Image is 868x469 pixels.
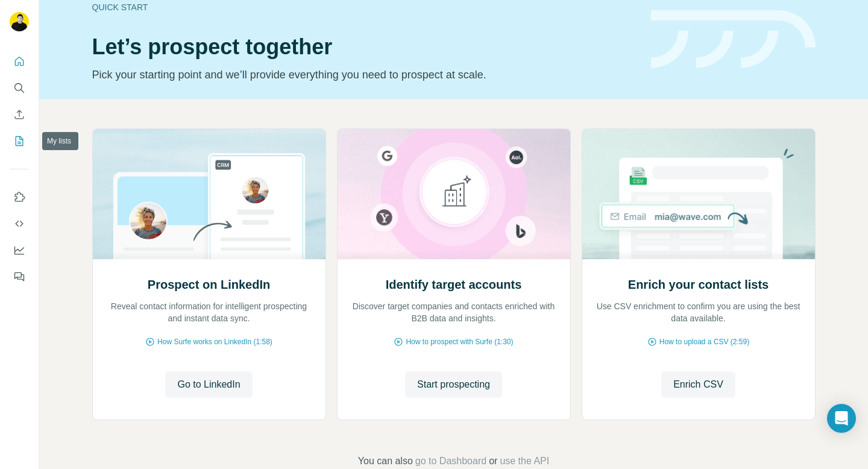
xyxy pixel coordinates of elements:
[165,371,252,398] button: Go to LinkedIn
[673,377,723,392] span: Enrich CSV
[651,10,816,69] img: banner
[358,454,413,468] span: You can also
[157,336,272,347] span: How Surfe works on LinkedIn (1:58)
[10,130,29,152] button: My lists
[148,276,270,293] h2: Prospect on LinkedIn
[386,276,522,293] h2: Identify target accounts
[92,66,637,83] p: Pick your starting point and we’ll provide everything you need to prospect at scale.
[659,336,749,347] span: How to upload a CSV (2:59)
[489,454,497,468] span: or
[10,266,29,288] button: Feedback
[105,300,313,324] p: Reveal contact information for intelligent prospecting and instant data sync.
[406,336,513,347] span: How to prospect with Surfe (1:30)
[500,454,549,468] button: use the API
[628,276,769,293] h2: Enrich your contact lists
[415,454,486,468] button: go to Dashboard
[177,377,240,392] span: Go to LinkedIn
[827,404,856,433] div: Open Intercom Messenger
[405,371,502,398] button: Start prospecting
[661,371,735,398] button: Enrich CSV
[10,213,29,234] button: Use Surfe API
[10,239,29,261] button: Dashboard
[417,377,490,392] span: Start prospecting
[10,77,29,99] button: Search
[10,51,29,72] button: Quick start
[92,129,326,259] img: Prospect on LinkedIn
[10,186,29,208] button: Use Surfe on LinkedIn
[337,129,571,259] img: Identify target accounts
[92,35,637,59] h1: Let’s prospect together
[594,300,803,324] p: Use CSV enrichment to confirm you are using the best data available.
[10,104,29,125] button: Enrich CSV
[10,12,29,31] img: Avatar
[350,300,558,324] p: Discover target companies and contacts enriched with B2B data and insights.
[92,1,637,13] div: Quick start
[582,129,816,259] img: Enrich your contact lists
